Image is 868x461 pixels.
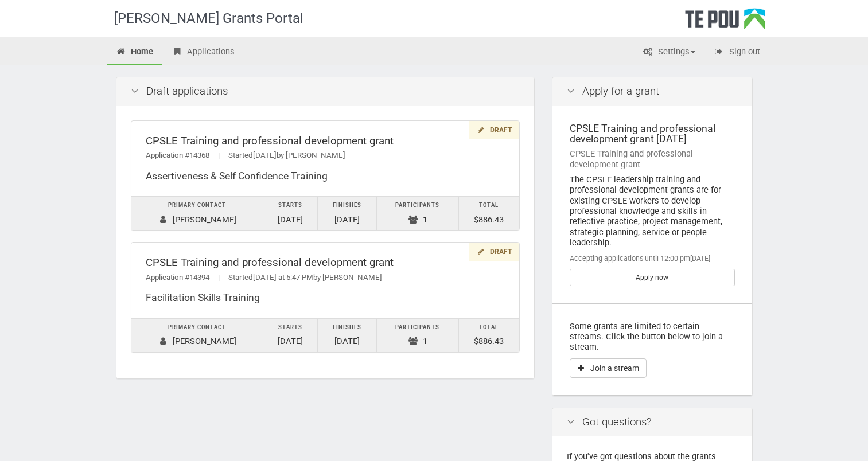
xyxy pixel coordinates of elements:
[377,197,459,230] td: 1
[317,318,376,352] td: [DATE]
[131,197,263,230] td: [PERSON_NAME]
[570,321,735,353] p: Some grants are limited to certain streams. Click the button below to join a stream.
[377,318,459,352] td: 1
[570,358,647,378] button: Join a stream
[116,77,534,106] div: Draft applications
[131,318,263,352] td: [PERSON_NAME]
[324,322,371,334] div: Finishes
[107,40,162,65] a: Home
[552,408,752,437] div: Got questions?
[458,318,519,352] td: $886.43
[263,318,318,352] td: [DATE]
[570,174,735,248] div: The CPSLE leadership training and professional development grants are for existing CPSLE workers ...
[253,273,313,282] span: [DATE] at 5:47 PM
[465,200,513,212] div: Total
[383,322,453,334] div: Participants
[137,200,258,212] div: Primary contact
[146,170,505,182] div: Assertiveness & Self Confidence Training
[570,253,735,264] div: Accepting applications until 12:00 pm[DATE]
[146,272,505,284] div: Application #14394 Started by [PERSON_NAME]
[146,150,505,162] div: Application #14368 Started by [PERSON_NAME]
[383,200,453,212] div: Participants
[146,292,505,304] div: Facilitation Skills Training
[163,40,243,65] a: Applications
[469,121,519,140] div: Draft
[570,269,735,286] a: Apply now
[685,8,765,37] div: Te Pou Logo
[465,322,513,334] div: Total
[137,322,258,334] div: Primary contact
[458,197,519,230] td: $886.43
[705,40,769,65] a: Sign out
[552,77,752,106] div: Apply for a grant
[317,197,376,230] td: [DATE]
[209,151,228,159] span: |
[469,243,519,261] div: Draft
[146,257,505,269] div: CPSLE Training and professional development grant
[634,40,704,65] a: Settings
[263,197,318,230] td: [DATE]
[324,200,371,212] div: Finishes
[269,200,312,212] div: Starts
[146,135,505,147] div: CPSLE Training and professional development grant
[253,151,277,159] span: [DATE]
[570,123,735,144] div: CPSLE Training and professional development grant [DATE]
[269,322,312,334] div: Starts
[570,149,735,170] div: CPSLE Training and professional development grant
[209,273,228,282] span: |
